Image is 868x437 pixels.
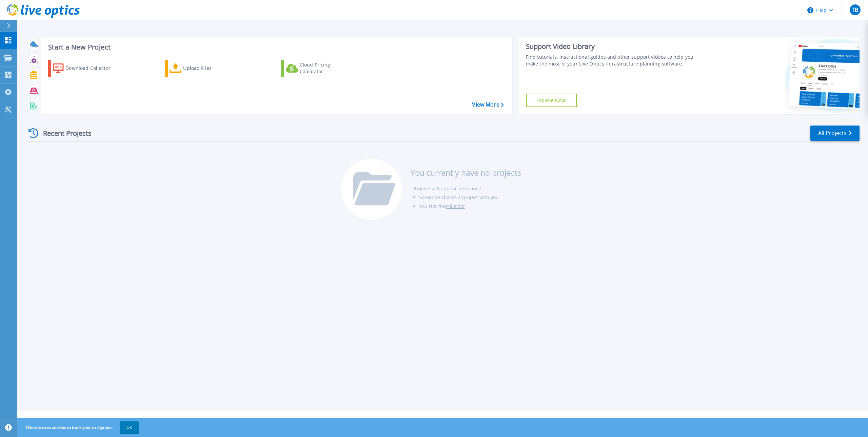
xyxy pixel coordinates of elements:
a: collector [446,203,465,209]
a: All Projects [810,126,860,141]
div: Download Collector [65,61,120,75]
a: Cloud Pricing Calculator [281,60,357,77]
a: Upload Files [165,60,240,77]
li: You run the [419,202,521,211]
h3: Start a New Project [48,43,504,51]
div: Find tutorials, instructional guides and other support videos to help you make the most of your L... [526,54,702,67]
div: Cloud Pricing Calculator [300,61,354,75]
span: This site uses cookies to track your navigation. [19,421,139,434]
h3: You currently have no projects [411,169,521,176]
div: Support Video Library [526,42,702,51]
a: Download Collector [48,60,124,77]
li: Someone shares a project with you [419,193,521,202]
li: Projects will appear here once: [412,184,521,193]
a: Explore Now! [526,94,577,107]
div: Upload Files [183,61,237,75]
button: OK [120,421,139,434]
div: Recent Projects [26,125,101,141]
a: View More [472,101,504,108]
span: TB [852,7,858,13]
